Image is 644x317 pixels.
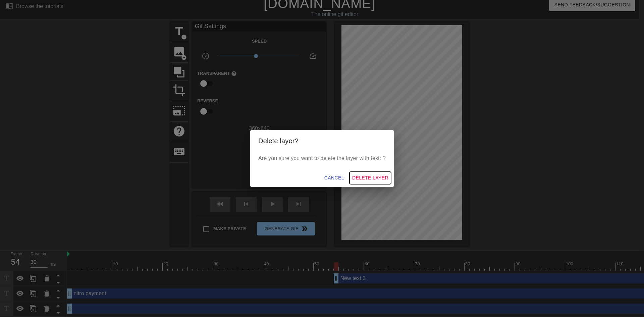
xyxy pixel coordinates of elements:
[324,174,344,182] span: Cancel
[350,172,391,184] button: Delete Layer
[352,174,388,182] span: Delete Layer
[322,172,347,184] button: Cancel
[258,154,386,162] p: Are you sure you want to delete the layer with text: ?
[258,136,386,146] h2: Delete layer?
